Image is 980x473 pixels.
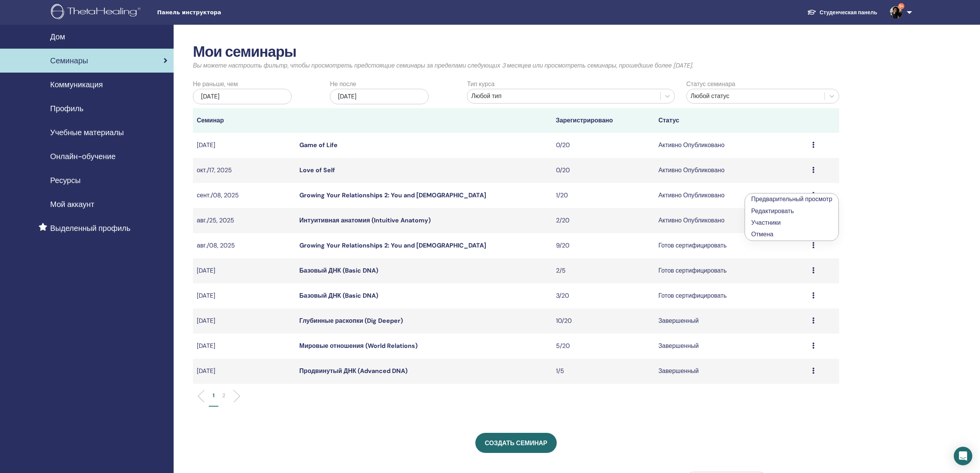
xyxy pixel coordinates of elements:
[299,141,338,149] a: Game of Life
[751,230,832,239] p: Отмена
[222,392,225,400] p: 2
[552,133,655,158] td: 0/20
[193,183,296,208] td: сент./08, 2025
[751,219,781,227] a: Участники
[654,334,808,359] td: Завершенный
[330,80,356,89] label: Не после
[50,55,88,66] span: Семинары
[686,80,735,89] label: Статус семинара
[552,108,655,133] th: Зарегистрировано
[654,233,808,258] td: Готов сертифицировать
[654,258,808,283] td: Готов сертифицировать
[654,158,808,183] td: Активно Опубликовано
[654,108,808,133] th: Статус
[471,92,656,101] div: Любой тип
[50,31,65,42] span: Дом
[654,309,808,334] td: Завершенный
[193,334,296,359] td: [DATE]
[467,80,494,89] label: Тип курса
[299,292,378,300] a: Базовый ДНК (Basic DNA)
[654,359,808,384] td: Завершенный
[299,317,403,325] a: Глубинные раскопки (Dig Deeper)
[654,283,808,309] td: Готов сертифицировать
[193,208,296,233] td: авг./25, 2025
[50,103,83,114] span: Профиль
[50,151,116,162] span: Онлайн-обучение
[299,367,407,375] a: Продвинутый ДНК (Advanced DNA)
[213,392,215,400] p: 1
[193,158,296,183] td: окт./17, 2025
[299,191,486,199] a: Growing Your Relationships 2: You and [DEMOGRAPHIC_DATA]
[890,6,902,19] img: default.jpg
[193,258,296,283] td: [DATE]
[654,183,808,208] td: Активно Опубликовано
[193,89,292,104] div: [DATE]
[299,216,431,224] a: Интуитивная анатомия (Intuitive Anatomy)
[552,334,655,359] td: 5/20
[193,80,238,89] label: Не раньше, чем
[552,208,655,233] td: 2/20
[50,198,94,210] span: Мой аккаунт
[50,79,103,90] span: Коммуникация
[299,166,335,174] a: Love of Self
[552,233,655,258] td: 9/20
[807,9,816,15] img: graduation-cap-white.svg
[801,5,883,20] a: Студенческая панель
[552,309,655,334] td: 10/20
[193,233,296,258] td: авг./08, 2025
[193,309,296,334] td: [DATE]
[50,127,124,138] span: Учебные материалы
[751,207,794,215] a: Редактировать
[193,283,296,309] td: [DATE]
[654,133,808,158] td: Активно Опубликовано
[954,447,972,465] div: Open Intercom Messenger
[193,61,839,70] p: Вы можете настроить фильтр, чтобы просмотреть предстоящие семинары за пределами следующих 3 месяц...
[299,342,417,350] a: Мировые отношения (World Relations)
[898,3,904,9] span: 9+
[552,258,655,283] td: 2/5
[552,158,655,183] td: 0/20
[299,241,486,249] a: Growing Your Relationships 2: You and [DEMOGRAPHIC_DATA]
[552,183,655,208] td: 1/20
[475,433,557,453] a: Создать семинар
[157,8,273,17] span: Панель инструктора
[50,175,81,186] span: Ресурсы
[751,195,832,203] a: Предварительный просмотр
[50,222,130,234] span: Выделенный профиль
[552,359,655,384] td: 1/5
[552,283,655,309] td: 3/20
[193,133,296,158] td: [DATE]
[330,89,429,104] div: [DATE]
[485,439,547,447] span: Создать семинар
[51,4,143,21] img: logo.png
[691,92,821,101] div: Любой статус
[193,359,296,384] td: [DATE]
[299,266,378,275] a: Базовый ДНК (Basic DNA)
[193,43,839,61] h2: Мои семинары
[193,108,296,133] th: Семинар
[654,208,808,233] td: Активно Опубликовано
